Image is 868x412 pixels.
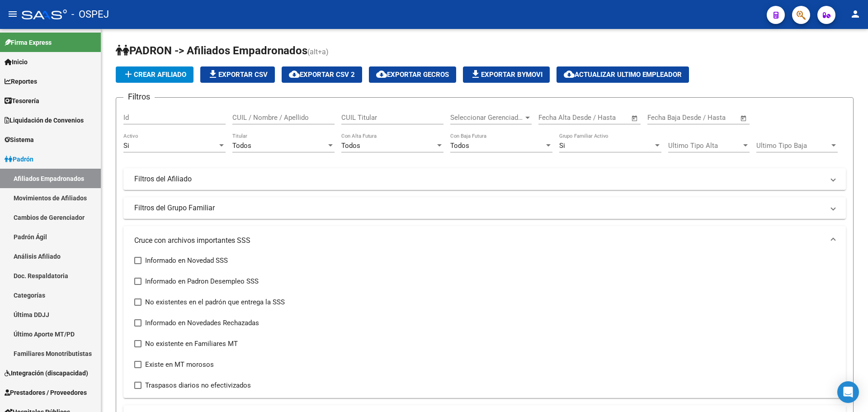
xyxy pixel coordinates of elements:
span: Exportar GECROS [376,71,449,79]
span: Informado en Novedades Rechazadas [145,317,259,328]
h3: Filtros [123,90,155,103]
span: Sistema [5,135,34,145]
mat-icon: person [850,9,861,19]
span: Todos [341,142,360,150]
span: Informado en Novedad SSS [145,255,228,266]
button: Exportar CSV [200,66,275,83]
span: Si [559,142,565,150]
span: Crear Afiliado [123,71,186,79]
button: Exportar CSV 2 [282,66,362,83]
span: Ultimo Tipo Baja [756,142,830,150]
button: Open calendar [739,113,749,123]
mat-expansion-panel-header: Filtros del Afiliado [123,168,846,190]
span: Exportar CSV 2 [289,71,355,79]
span: Si [123,142,129,150]
span: Padrón [5,154,33,164]
span: Todos [232,142,251,150]
button: Crear Afiliado [116,66,193,83]
input: Fecha inicio [647,114,684,122]
mat-panel-title: Filtros del Grupo Familiar [134,203,824,213]
mat-expansion-panel-header: Cruce con archivos importantes SSS [123,226,846,255]
button: Exportar GECROS [369,66,456,83]
mat-panel-title: Cruce con archivos importantes SSS [134,236,824,246]
mat-icon: file_download [470,69,481,80]
span: Reportes [5,76,37,86]
span: Liquidación de Convenios [5,115,84,125]
mat-icon: cloud_download [564,69,575,80]
span: PADRON -> Afiliados Empadronados [116,44,307,57]
mat-icon: add [123,69,134,80]
span: Seleccionar Gerenciador [450,114,524,122]
span: Tesorería [5,96,39,106]
span: Exportar Bymovi [470,71,542,79]
div: Open Intercom Messenger [837,381,859,403]
span: Inicio [5,57,28,67]
span: Traspasos diarios no efectivizados [145,380,251,391]
input: Fecha fin [692,114,736,122]
mat-icon: menu [7,9,18,19]
mat-panel-title: Filtros del Afiliado [134,174,824,184]
mat-icon: cloud_download [376,69,387,80]
mat-icon: file_download [208,69,218,80]
button: Exportar Bymovi [463,66,550,83]
span: No existente en Familiares MT [145,338,238,349]
span: Informado en Padron Desempleo SSS [145,276,259,287]
span: (alt+a) [307,47,329,56]
button: Open calendar [630,113,640,123]
span: Ultimo Tipo Alta [668,142,741,150]
span: No existentes en el padrón que entrega la SSS [145,297,285,308]
span: Firma Express [5,38,52,47]
span: Existe en MT morosos [145,359,214,370]
input: Fecha inicio [538,114,575,122]
span: Todos [450,142,469,150]
input: Fecha fin [583,114,627,122]
mat-icon: cloud_download [289,69,300,80]
mat-expansion-panel-header: Filtros del Grupo Familiar [123,197,846,219]
span: Exportar CSV [208,71,268,79]
span: Prestadores / Proveedores [5,388,87,398]
span: Integración (discapacidad) [5,368,88,378]
button: Actualizar ultimo Empleador [557,66,689,83]
span: Actualizar ultimo Empleador [564,71,682,79]
span: - OSPEJ [71,5,109,24]
div: Cruce con archivos importantes SSS [123,255,846,398]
